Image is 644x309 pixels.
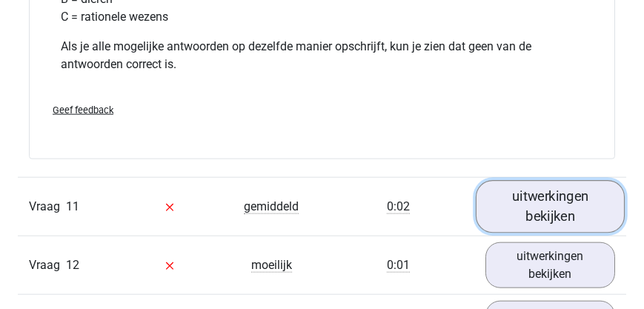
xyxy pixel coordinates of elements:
[485,242,615,288] a: uitwerkingen bekijken
[29,198,66,216] span: Vraag
[66,258,79,272] span: 12
[53,104,113,116] span: Geef feedback
[66,199,79,213] span: 11
[387,258,410,273] span: 0:01
[387,199,410,214] span: 0:02
[62,38,583,73] p: Als je alle mogelijke antwoorden op dezelfde manier opschrijft, kun je zien dat geen van de antwo...
[244,199,299,214] span: gemiddeld
[29,256,66,274] span: Vraag
[251,258,292,273] span: moeilijk
[476,181,625,233] a: uitwerkingen bekijken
